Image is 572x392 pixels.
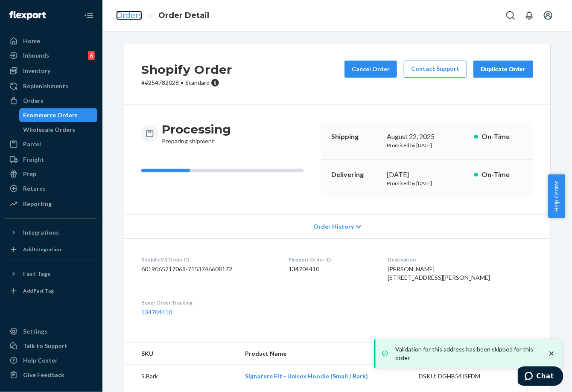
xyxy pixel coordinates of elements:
a: Contact Support [404,61,467,78]
button: Open account menu [540,7,557,24]
div: Talk to Support [23,342,67,350]
button: Open Search Box [502,7,519,24]
a: Inventory [5,64,97,78]
div: Settings [23,327,47,336]
svg: close toast [547,349,556,358]
a: Add Fast Tag [5,284,97,298]
td: 1 [506,365,550,388]
button: Help Center [548,174,565,218]
p: Promised by [DATE] [387,142,467,149]
a: 134704410 [141,308,172,316]
a: Inbounds6 [5,49,97,62]
dt: Destination [388,256,533,263]
div: Replenishments [23,82,68,90]
td: S.Bark [124,365,238,388]
h3: Processing [162,122,231,137]
p: Delivering [331,170,380,180]
a: Home [5,34,97,48]
a: Settings [5,325,97,338]
button: Integrations [5,226,97,239]
div: Integrations [23,228,59,237]
a: Orders [5,94,97,107]
button: Duplicate Order [473,61,533,78]
div: Add Fast Tag [23,287,54,294]
a: Signature Fit - Unisex Hoodie (Small / Bark) [245,372,368,380]
span: Order History [313,222,354,231]
p: On-Time [482,170,523,180]
a: Prep [5,167,97,181]
div: Reporting [23,200,52,208]
div: Ecommerce Orders [23,111,78,119]
dt: Buyer Order Tracking [141,299,275,306]
p: Shipping [331,132,380,142]
span: • [181,79,184,86]
div: [DATE] [387,170,467,180]
dd: 6019065217068-7153746608172 [141,265,275,273]
h2: Shopify Order [141,61,232,78]
div: Parcel [23,140,41,148]
button: Open notifications [521,7,538,24]
button: Cancel Order [344,61,397,78]
button: Fast Tags [5,267,97,281]
a: Reporting [5,197,97,211]
div: Add Integration [23,246,61,253]
img: Flexport logo [9,11,46,20]
div: August 22, 2025 [387,132,467,142]
a: Order Detail [158,11,209,20]
p: Validation for this address has been skipped for this order [395,345,539,362]
a: Ecommerce Orders [19,108,98,122]
div: Freight [23,155,44,164]
dd: 134704410 [289,265,374,273]
dt: Flexport Order ID [289,256,374,263]
a: Help Center [5,354,97,367]
div: Wholesale Orders [23,125,76,134]
span: Standard [185,79,210,86]
div: Orders [23,96,44,105]
ol: breadcrumbs [109,3,216,28]
a: Orders [116,11,142,20]
div: Duplicate Order [481,65,526,73]
a: Freight [5,153,97,166]
div: Prep [23,170,36,178]
p: Promised by [DATE] [387,180,467,187]
a: Wholesale Orders [19,123,98,136]
div: Inbounds [23,51,49,60]
p: # #254782028 [141,78,232,87]
button: Close Navigation [80,7,97,24]
iframe: Opens a widget where you can chat to one of our agents [518,366,563,388]
th: Product Name [238,343,412,365]
div: DSKU: DGHB54JSFDM [419,372,499,380]
a: Add Integration [5,243,97,256]
div: 6 [88,51,95,60]
div: Home [23,37,40,45]
div: Preparing shipment [162,122,231,145]
button: Give Feedback [5,368,97,382]
div: Fast Tags [23,270,50,278]
a: Replenishments [5,79,97,93]
dt: Shopify V3 Order ID [141,256,275,263]
div: Returns [23,184,46,193]
th: SKU [124,343,238,365]
button: Talk to Support [5,339,97,353]
a: Returns [5,182,97,195]
p: On-Time [482,132,523,142]
div: Inventory [23,67,50,75]
div: Help Center [23,356,58,365]
div: Give Feedback [23,371,64,379]
a: Parcel [5,137,97,151]
span: [PERSON_NAME] [STREET_ADDRESS][PERSON_NAME] [388,265,490,281]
